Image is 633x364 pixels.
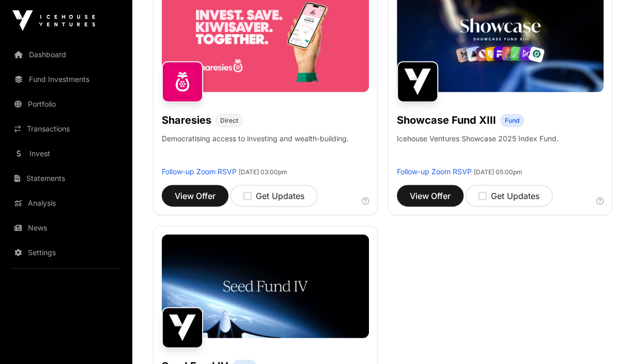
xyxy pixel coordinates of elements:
span: [DATE] 03:00pm [239,168,287,176]
a: Statements [8,167,124,190]
img: Seed Fund IV [162,307,203,349]
iframe: Chat Widget [581,315,633,364]
img: Sharesies [162,61,203,103]
img: Showcase Fund XIII [397,61,438,103]
p: Democratising access to investing and wealth-building. [162,134,349,167]
a: Portfolio [8,93,124,115]
a: Dashboard [8,43,124,66]
a: Follow-up Zoom RSVP [397,167,472,176]
a: Analysis [8,192,124,214]
h1: Showcase Fund XIII [397,113,496,127]
a: Settings [8,241,124,264]
button: View Offer [162,185,228,207]
span: View Offer [175,190,215,202]
div: Get Updates [243,190,304,202]
p: Icehouse Ventures Showcase 2025 Index Fund. [397,134,559,144]
img: Seed-Fund-4_Banner.jpg [162,235,369,338]
img: Icehouse Ventures Logo [12,10,95,31]
h1: Sharesies [162,113,211,127]
span: [DATE] 05:00pm [474,168,522,176]
span: Fund [505,117,519,125]
div: Get Updates [478,190,539,202]
button: Get Updates [466,185,552,207]
a: News [8,217,124,239]
a: Transactions [8,118,124,140]
a: Follow-up Zoom RSVP [162,167,237,176]
a: Fund Investments [8,68,124,91]
span: View Offer [410,190,451,202]
button: Get Updates [230,185,317,207]
button: View Offer [397,185,464,207]
a: Invest [8,142,124,165]
span: Direct [220,117,238,125]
